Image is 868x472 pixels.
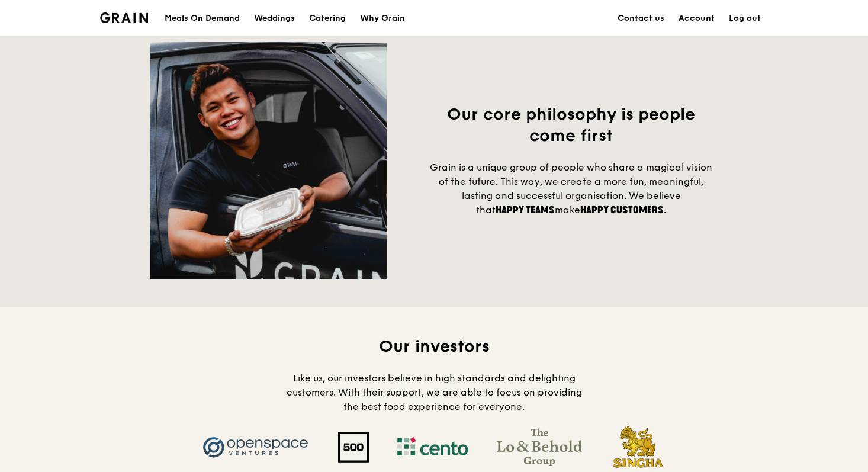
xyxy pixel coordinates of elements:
[379,336,490,357] span: Our investors
[447,104,695,146] span: Our core philosophy is people come first
[430,162,712,216] span: Grain is a unique group of people who share a magical vision of the future. This way, we create a...
[671,1,722,36] a: Account
[302,1,353,36] a: Catering
[722,1,768,36] a: Log out
[324,432,383,463] img: 500 Startups
[496,204,555,216] span: happy teams
[165,1,240,36] div: Meals On Demand
[483,428,596,466] img: The Lo & Behold Group
[254,1,295,36] div: Weddings
[353,1,412,36] a: Why Grain
[247,1,302,36] a: Weddings
[100,12,148,23] img: Grain
[188,428,324,466] img: Openspace Ventures
[150,42,387,279] img: People first
[309,1,346,36] div: Catering
[610,1,671,36] a: Contact us
[383,428,483,466] img: Cento Ventures
[596,423,681,471] img: Singha
[287,373,582,412] span: Like us, our investors believe in high standards and delighting customers. With their support, we...
[360,1,405,36] div: Why Grain
[580,204,664,216] span: happy customers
